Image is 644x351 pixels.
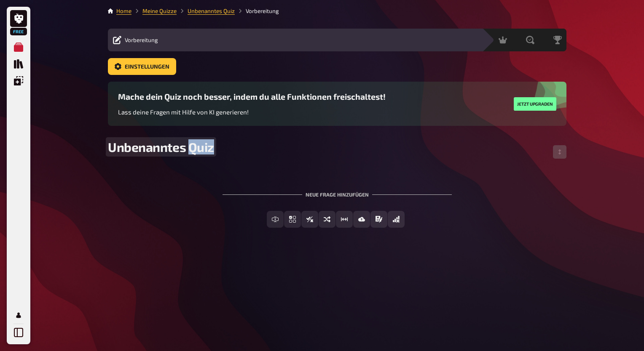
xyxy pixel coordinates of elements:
[108,58,176,75] a: Einstellungen
[284,211,301,228] button: Einfachauswahl
[118,92,386,101] h3: Mache dein Quiz noch besser, indem du alle Funktionen freischaltest!
[108,139,214,154] span: Unbenanntes Quiz
[235,7,279,15] li: Vorbereitung
[301,211,318,228] button: Wahr / Falsch
[336,211,353,228] button: Schätzfrage
[10,39,27,56] a: Meine Quizze
[125,37,158,43] span: Vorbereitung
[125,64,169,70] span: Einstellungen
[223,178,452,204] div: Neue Frage hinzufügen
[353,211,370,228] button: Bild-Antwort
[118,108,249,116] span: Lass deine Fragen mit Hilfe von KI generieren!
[116,8,131,14] a: Home
[10,56,27,72] a: Quiz Sammlung
[116,7,131,15] li: Home
[553,145,566,159] button: Reihenfolge anpassen
[267,211,284,228] button: Freitext Eingabe
[188,8,235,14] a: Unbenanntes Quiz
[514,97,556,111] button: Jetzt upgraden
[11,29,26,34] span: Free
[131,7,177,15] li: Meine Quizze
[388,211,405,228] button: Offline Frage
[177,7,235,15] li: Unbenanntes Quiz
[10,72,27,89] a: Einblendungen
[142,8,177,14] a: Meine Quizze
[319,211,335,228] button: Sortierfrage
[10,307,27,324] a: Mein Konto
[370,211,387,228] button: Prosa (Langtext)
